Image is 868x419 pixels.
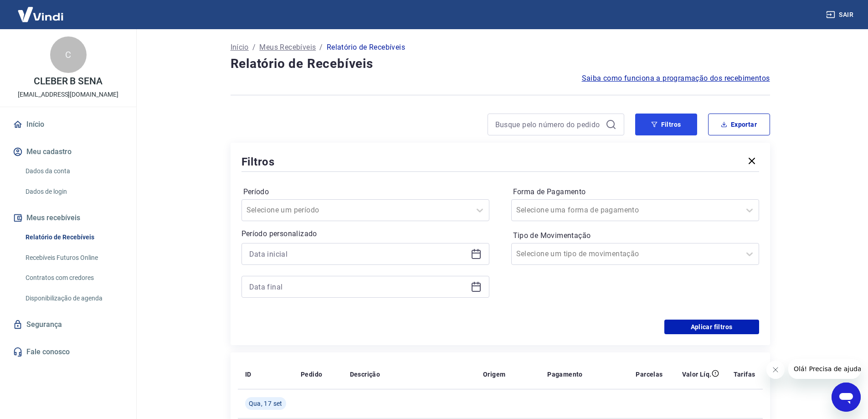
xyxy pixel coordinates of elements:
[241,155,275,169] h5: Filtros
[350,370,380,379] p: Descrição
[22,228,125,247] a: Relatório de Recebíveis
[243,186,488,197] label: Período
[513,186,757,197] label: Forma de Pagamento
[241,228,489,239] p: Período personalizado
[50,36,87,73] div: C
[259,42,316,53] a: Meus Recebíveis
[11,208,125,228] button: Meus recebíveis
[301,370,322,379] p: Pedido
[22,248,125,267] a: Recebíveis Futuros Online
[249,280,467,294] input: Data final
[5,6,77,14] span: Olá! Precisa de ajuda?
[319,42,323,53] p: /
[231,42,249,53] a: Início
[824,6,857,23] button: Sair
[682,370,712,379] p: Valor Líq.
[11,142,125,162] button: Meu cadastro
[547,370,583,379] p: Pagamento
[34,77,103,86] p: CLEBER B SENA
[483,370,505,379] p: Origem
[513,230,757,241] label: Tipo de Movimentação
[708,114,770,135] button: Exportar
[788,359,861,379] iframe: Mensagem da empresa
[11,342,125,362] a: Fale conosco
[327,42,405,53] p: Relatório de Recebíveis
[22,182,125,201] a: Dados de login
[582,73,770,84] a: Saiba como funciona a programação dos recebimentos
[495,118,602,131] input: Busque pelo número do pedido
[22,162,125,181] a: Dados da conta
[249,399,282,408] span: Qua, 17 set
[636,370,663,379] p: Parcelas
[832,383,861,412] iframe: Botão para abrir a janela de mensagens
[252,42,256,53] p: /
[245,370,252,379] p: ID
[11,114,125,134] a: Início
[766,361,785,379] iframe: Fechar mensagem
[231,55,770,73] h4: Relatório de Recebíveis
[635,114,697,135] button: Filtros
[664,320,759,334] button: Aplicar filtros
[11,0,70,28] img: Vindi
[11,315,125,335] a: Segurança
[22,269,125,287] a: Contratos com credores
[734,370,755,379] p: Tarifas
[249,247,467,261] input: Data inicial
[22,289,125,308] a: Disponibilização de agenda
[18,90,118,99] p: [EMAIL_ADDRESS][DOMAIN_NAME]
